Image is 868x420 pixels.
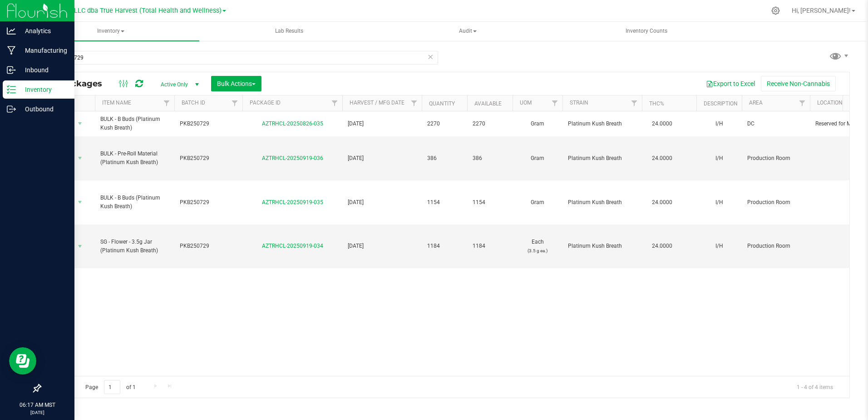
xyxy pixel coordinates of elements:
span: [DATE] [348,120,416,128]
a: AZTRHCL-20250826-035 [262,120,323,127]
span: 1184 [473,242,507,250]
span: 24.0000 [647,240,677,253]
span: BULK - B Buds (Platinum Kush Breath) [100,115,169,132]
a: Audit [379,22,557,41]
p: Analytics [16,25,70,36]
span: Platinum Kush Breath [568,242,636,250]
p: (3.5 g ea.) [518,246,557,255]
span: select [74,152,86,165]
span: PKB250729 [180,154,237,163]
span: Each [518,238,557,255]
div: Manage settings [770,6,781,15]
a: AZTRHCL-20250919-034 [262,243,323,249]
a: Lab Results [200,22,378,41]
span: Gram [518,120,557,128]
span: PKB250729 [180,242,237,250]
p: Manufacturing [16,45,70,56]
span: 386 [427,154,462,163]
a: AZTRHCL-20250919-036 [262,155,323,161]
a: THC% [649,100,664,107]
span: Clear [427,51,434,63]
span: 24.0000 [647,117,677,130]
a: AZTRHCL-20250919-035 [262,199,323,205]
span: 2270 [473,120,507,128]
span: [DATE] [348,198,416,207]
a: Filter [327,95,342,111]
a: Available [474,100,502,107]
a: Area [749,100,763,106]
span: DXR FINANCE 4 LLC dba True Harvest (Total Health and Wellness) [26,7,222,15]
span: select [74,117,86,130]
a: Filter [547,95,562,111]
button: Bulk Actions [211,76,261,91]
input: Search Package ID, Item Name, SKU, Lot or Part Number... [40,51,438,65]
p: Inbound [16,65,70,75]
a: Item Name [102,100,131,106]
span: DC [747,120,804,128]
span: Platinum Kush Breath [568,120,636,128]
span: select [74,196,86,209]
span: BULK - Pre-Roll Material (Platinum Kush Breath) [100,150,169,167]
span: 1154 [427,198,462,207]
div: I/H [702,197,736,208]
a: Package ID [250,100,281,106]
a: Quantity [429,100,455,107]
inline-svg: Outbound [7,105,16,114]
span: Gram [518,198,557,207]
input: 1 [104,380,120,394]
span: 2270 [427,120,462,128]
span: Platinum Kush Breath [568,154,636,163]
span: BULK - B Buds (Platinum Kush Breath) [100,194,169,211]
span: [DATE] [348,154,416,163]
a: Location [817,100,843,106]
p: Inventory [16,84,70,95]
span: PKB250729 [180,198,237,207]
span: SG - Flower - 3.5g Jar (Platinum Kush Breath) [100,238,169,255]
span: Page of 1 [78,380,143,394]
a: Strain [570,100,588,106]
a: Filter [227,95,242,111]
a: Description [704,100,738,107]
span: [DATE] [348,242,416,250]
a: Filter [159,95,174,111]
inline-svg: Inventory [7,85,16,94]
span: 1184 [427,242,462,250]
span: Production Room [747,242,804,250]
a: Harvest / Mfg Date [350,100,404,106]
inline-svg: Inbound [7,65,16,75]
p: 06:17 AM MST [4,401,70,409]
span: Audit [380,22,556,40]
a: Inventory [22,22,199,41]
inline-svg: Manufacturing [7,46,16,55]
a: Filter [627,95,642,111]
p: Outbound [16,104,70,115]
span: All Packages [47,79,111,89]
p: [DATE] [4,409,70,416]
div: I/H [702,241,736,251]
span: Production Room [747,154,804,163]
span: Hi, [PERSON_NAME]! [792,7,851,14]
button: Receive Non-Cannabis [761,76,836,91]
span: 1154 [473,198,507,207]
span: Platinum Kush Breath [568,198,636,207]
span: Gram [518,154,557,163]
span: Inventory Counts [613,27,680,35]
a: Filter [407,95,422,111]
span: Lab Results [263,27,316,35]
span: 24.0000 [647,196,677,209]
span: 386 [473,154,507,163]
div: I/H [702,119,736,129]
span: 24.0000 [647,152,677,165]
span: Bulk Actions [217,80,256,87]
a: UOM [520,100,532,106]
span: 1 - 4 of 4 items [789,380,840,394]
a: Filter [795,95,810,111]
span: PKB250729 [180,120,237,128]
span: select [74,240,86,253]
button: Export to Excel [700,76,761,91]
a: Batch ID [182,100,205,106]
iframe: Resource center [9,347,36,375]
inline-svg: Analytics [7,26,16,35]
span: Production Room [747,198,804,207]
